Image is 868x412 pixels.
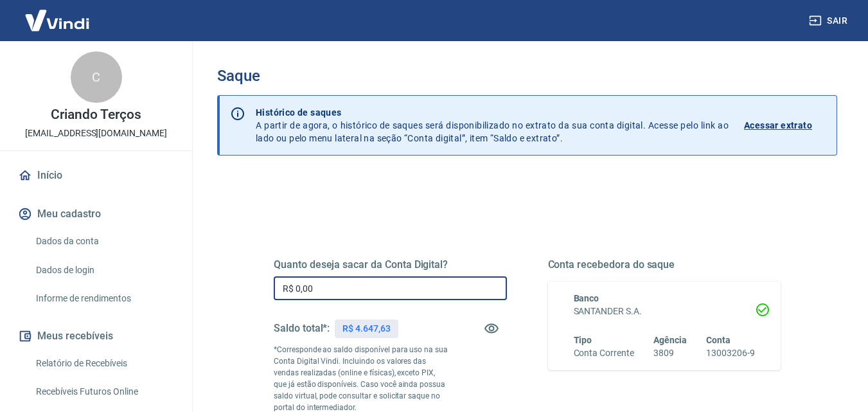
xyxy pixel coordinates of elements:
p: A partir de agora, o histórico de saques será disponibilizado no extrato da sua conta digital. Ac... [256,106,729,145]
span: Agência [653,335,687,345]
a: Acessar extrato [744,106,826,145]
button: Meu cadastro [15,200,177,228]
div: C [71,51,122,103]
a: Relatório de Recebíveis [31,350,177,377]
button: Sair [806,9,853,33]
h6: Conta Corrente [574,346,634,360]
p: [EMAIL_ADDRESS][DOMAIN_NAME] [25,127,167,140]
h6: 13003206-9 [706,346,755,360]
img: Vindi [15,1,99,40]
a: Dados de login [31,257,177,283]
h6: SANTANDER S.A. [574,305,756,318]
h3: Saque [217,67,837,85]
p: Histórico de saques [256,106,729,119]
h5: Quanto deseja sacar da Conta Digital? [274,258,507,271]
span: Tipo [574,335,592,345]
h5: Saldo total*: [274,322,330,335]
span: Conta [706,335,731,345]
a: Dados da conta [31,228,177,255]
p: Acessar extrato [744,119,812,132]
h5: Conta recebedora do saque [548,258,781,271]
p: R$ 4.647,63 [342,322,390,336]
a: Recebíveis Futuros Online [31,379,177,405]
button: Meus recebíveis [15,322,177,350]
a: Informe de rendimentos [31,285,177,312]
h6: 3809 [653,346,687,360]
p: Criando Terços [51,108,141,121]
a: Início [15,161,177,190]
span: Banco [574,293,599,303]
